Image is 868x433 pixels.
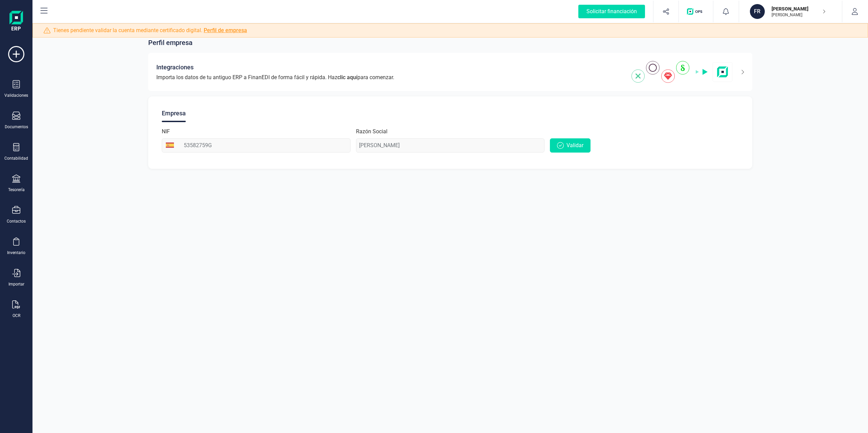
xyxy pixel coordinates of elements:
span: clic aquí [337,74,357,81]
span: Tienes pendiente validar la cuenta mediante certificado digital. [53,26,247,35]
div: Contactos [7,219,26,224]
a: Perfil de empresa [204,27,247,33]
span: Perfil empresa [148,38,193,47]
div: FR [750,4,765,19]
div: OCR [13,313,20,318]
img: Logo de OPS [687,8,705,15]
div: Solicitar financiación [578,5,645,18]
span: Validar [566,141,583,150]
div: Tesorería [8,187,25,192]
button: FR[PERSON_NAME][PERSON_NAME] [747,1,834,22]
span: Integraciones [156,63,194,72]
button: Solicitar financiación [570,1,653,22]
div: Empresa [162,105,186,122]
p: [PERSON_NAME] [772,12,826,18]
div: Inventario [7,250,25,255]
label: Razón Social [356,128,387,136]
div: Documentos [5,124,28,130]
div: Contabilidad [4,156,28,161]
button: Logo de OPS [683,1,709,22]
p: [PERSON_NAME] [772,5,826,12]
span: Importa los datos de tu antiguo ERP a FinanEDI de forma fácil y rápida. Haz para comenzar. [156,73,394,82]
label: NIF [162,128,170,136]
img: integrations-img [631,61,733,83]
div: Validaciones [4,93,28,98]
div: Importar [8,281,24,287]
img: Logo Finanedi [9,11,23,32]
button: Validar [550,138,591,153]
